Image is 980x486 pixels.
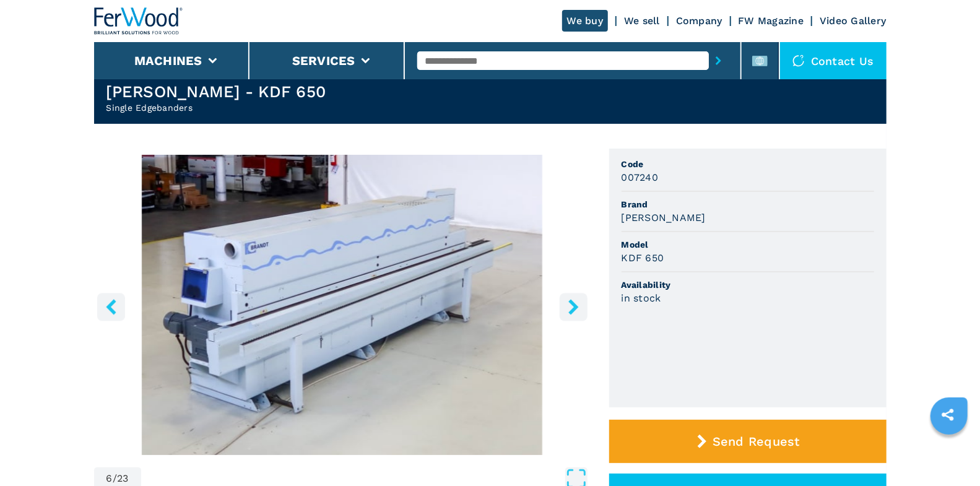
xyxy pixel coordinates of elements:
[792,54,805,67] img: Contact us
[622,251,664,265] h3: KDF 650
[562,10,609,32] a: We buy
[932,399,963,430] a: sharethis
[676,15,722,27] a: Company
[624,15,660,27] a: We sell
[106,102,326,114] h2: Single Edgebanders
[117,474,129,484] span: 23
[134,53,202,68] button: Machines
[106,82,326,102] h1: [PERSON_NAME] - KDF 650
[94,155,591,455] div: Go to Slide 6
[113,474,117,484] span: /
[622,291,661,305] h3: in stock
[622,158,874,170] span: Code
[709,46,728,75] button: submit-button
[560,293,588,321] button: right-button
[713,434,800,449] span: Send Request
[622,170,659,184] h3: 007240
[927,430,971,477] iframe: Chat
[622,238,874,251] span: Model
[94,7,183,35] img: Ferwood
[106,474,113,484] span: 6
[820,15,886,27] a: Video Gallery
[609,420,887,463] button: Send Request
[622,198,874,210] span: Brand
[97,293,125,321] button: left-button
[780,42,887,79] div: Contact us
[292,53,355,68] button: Services
[622,279,874,291] span: Availability
[739,15,804,27] a: FW Magazine
[622,210,706,225] h3: [PERSON_NAME]
[94,155,591,455] img: Single Edgebanders BRANDT KDF 650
